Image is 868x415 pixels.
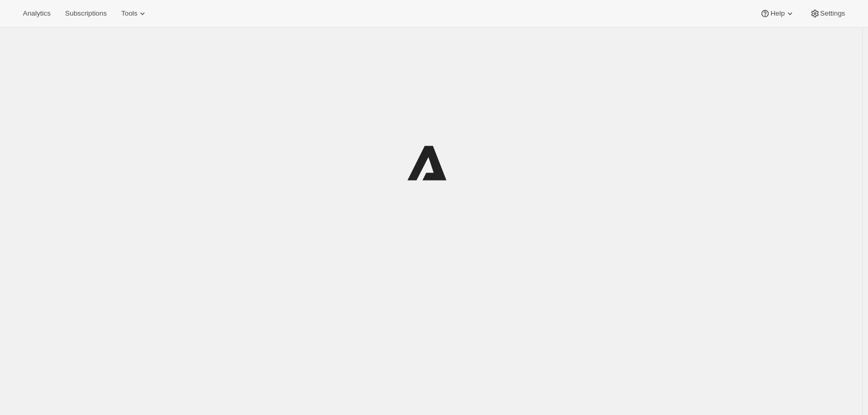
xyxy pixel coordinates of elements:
[121,9,137,18] span: Tools
[770,9,784,18] span: Help
[23,9,50,18] span: Analytics
[65,9,107,18] span: Subscriptions
[17,6,57,21] button: Analytics
[754,6,801,21] button: Help
[115,6,154,21] button: Tools
[804,6,851,21] button: Settings
[59,6,113,21] button: Subscriptions
[820,9,845,18] span: Settings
